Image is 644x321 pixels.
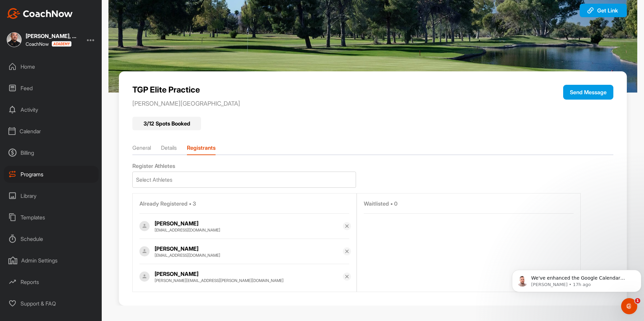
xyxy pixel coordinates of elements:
[4,166,99,183] div: Programs
[509,256,644,303] iframe: Intercom notifications message
[4,295,99,312] div: Support & FAQ
[344,249,350,254] img: svg+xml;base64,PHN2ZyB3aWR0aD0iMTYiIGhlaWdodD0iMTYiIHZpZXdCb3g9IjAgMCAxNiAxNiIgZmlsbD0ibm9uZSIgeG...
[155,253,343,258] div: [EMAIL_ADDRESS][DOMAIN_NAME]
[4,80,99,97] div: Feed
[4,209,99,226] div: Templates
[364,200,397,207] span: Waitlisted • 0
[161,144,177,154] li: Details
[4,274,99,290] div: Reports
[22,20,122,92] span: We've enhanced the Google Calendar integration for a more seamless experience. If you haven't lin...
[4,58,99,75] div: Home
[586,6,594,14] img: svg+xml;base64,PHN2ZyB3aWR0aD0iMjAiIGhlaWdodD0iMjAiIHZpZXdCb3g9IjAgMCAyMCAyMCIgZmlsbD0ibm9uZSIgeG...
[139,200,196,207] span: Already Registered • 3
[52,41,71,47] img: CoachNow acadmey
[187,144,216,154] li: Registrants
[155,227,343,233] div: [EMAIL_ADDRESS][DOMAIN_NAME]
[4,101,99,118] div: Activity
[22,26,124,32] p: Message from Alex, sent 17h ago
[344,274,350,279] img: svg+xml;base64,PHN2ZyB3aWR0aD0iMTYiIGhlaWdodD0iMTYiIHZpZXdCb3g9IjAgMCAxNiAxNiIgZmlsbD0ibm9uZSIgeG...
[155,219,343,227] div: [PERSON_NAME]
[635,298,640,304] span: 1
[155,270,343,278] div: [PERSON_NAME]
[136,176,172,184] div: Select Athletes
[26,41,71,47] div: CoachNow
[132,144,151,154] li: General
[26,33,79,39] div: [PERSON_NAME], PGA
[132,117,201,130] div: 3 / 12 Spots Booked
[7,32,22,47] img: square_eb232cf046048fc71d1e38798d1ee7db.jpg
[597,7,618,14] span: Get Link
[7,8,73,19] img: CoachNow
[4,252,99,269] div: Admin Settings
[4,144,99,161] div: Billing
[4,230,99,247] div: Schedule
[155,278,343,283] div: [PERSON_NAME][EMAIL_ADDRESS][PERSON_NAME][DOMAIN_NAME]
[139,221,150,231] img: Profile picture
[155,245,343,253] div: [PERSON_NAME]
[139,246,150,256] img: Profile picture
[4,123,99,140] div: Calendar
[132,100,517,107] p: [PERSON_NAME][GEOGRAPHIC_DATA]
[4,187,99,204] div: Library
[344,223,350,229] img: svg+xml;base64,PHN2ZyB3aWR0aD0iMTYiIGhlaWdodD0iMTYiIHZpZXdCb3g9IjAgMCAxNiAxNiIgZmlsbD0ibm9uZSIgeG...
[132,163,175,170] span: Register Athletes
[563,85,613,100] button: Send Message
[139,272,150,282] img: Profile picture
[621,298,637,314] iframe: Intercom live chat
[132,85,517,95] p: TGP Elite Practice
